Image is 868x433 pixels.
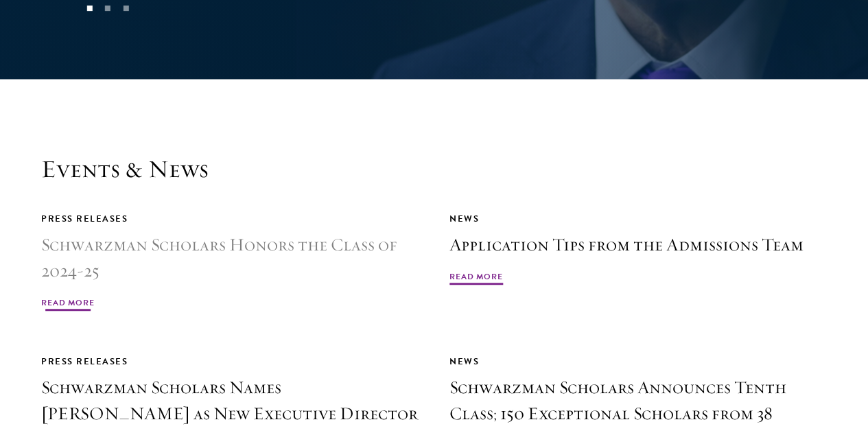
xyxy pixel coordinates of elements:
[41,232,419,284] h3: Schwarzman Scholars Honors the Class of 2024-25
[449,354,827,369] div: News
[449,232,827,258] h3: Application Tips from the Admissions Team
[41,375,419,427] h3: Schwarzman Scholars Names [PERSON_NAME] as New Executive Director
[41,296,95,313] span: Read More
[41,211,419,226] div: Press Releases
[41,211,419,313] a: Press Releases Schwarzman Scholars Honors the Class of 2024-25 Read More
[41,354,419,369] div: Press Releases
[41,154,827,184] h2: Events & News
[449,270,503,287] span: Read More
[449,211,827,287] a: News Application Tips from the Admissions Team Read More
[449,211,827,226] div: News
